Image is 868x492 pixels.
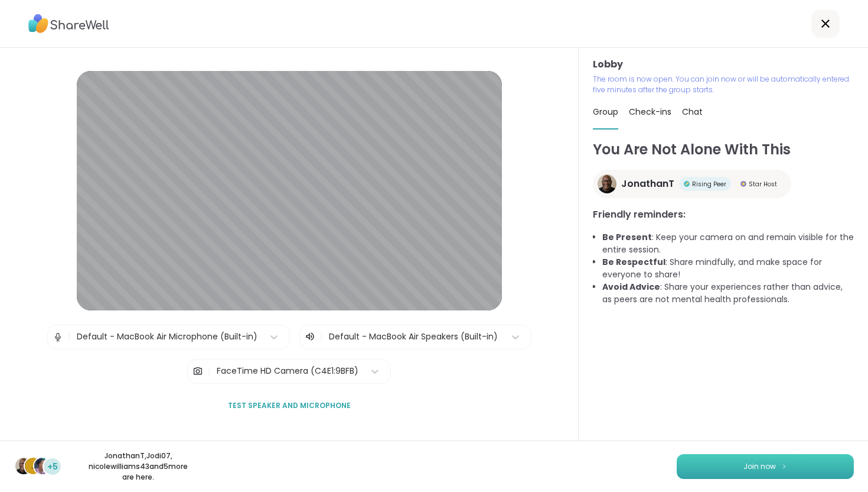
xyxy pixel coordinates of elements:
button: Test speaker and microphone [223,393,355,418]
span: J [31,458,36,474]
a: JonathanTJonathanTRising PeerRising PeerStar HostStar Host [593,170,791,198]
h3: Lobby [593,57,854,72]
img: JonathanT [15,458,32,474]
button: Join now [677,454,854,479]
h3: Friendly reminders: [593,208,854,222]
span: JonathanT [621,177,674,191]
span: Rising Peer [692,180,726,189]
b: Be Present [602,231,652,243]
img: ShareWell Logo [28,10,109,37]
span: | [68,325,71,349]
div: FaceTime HD Camera (C4E1:9BFB) [217,365,358,377]
p: The room is now open. You can join now or will be automatically entered five minutes after the gr... [593,74,854,95]
img: JonathanT [598,174,616,193]
li: : Share your experiences rather than advice, as peers are not mental health professionals. [602,281,854,306]
img: Rising Peer [684,181,690,187]
img: Star Host [740,181,746,187]
span: Chat [682,106,703,118]
span: Join now [743,461,776,472]
b: Be Respectful [602,256,665,268]
img: ShareWell Logomark [781,463,788,470]
img: Microphone [53,325,63,349]
span: | [320,330,323,344]
span: Test speaker and microphone [228,400,351,411]
p: JonathanT , Jodi07 , nicolewilliams43 and 5 more are here. [72,451,204,483]
span: Group [593,106,618,118]
li: : Share mindfully, and make space for everyone to share! [602,256,854,281]
div: Default - MacBook Air Microphone (Built-in) [77,331,257,343]
span: +5 [47,461,58,473]
img: Camera [192,360,203,383]
span: Star Host [749,180,777,189]
b: Avoid Advice [602,281,660,293]
span: | [208,360,211,383]
li: : Keep your camera on and remain visible for the entire session. [602,231,854,256]
h1: You Are Not Alone With This [593,139,854,160]
img: nicolewilliams43 [34,458,51,474]
span: Check-ins [629,106,671,118]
